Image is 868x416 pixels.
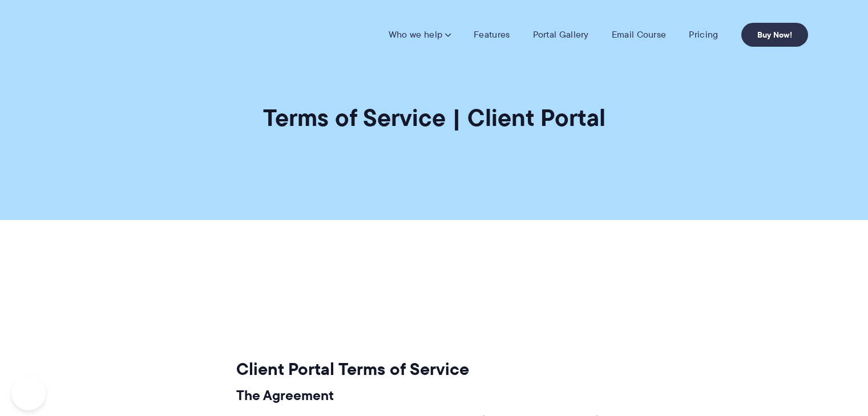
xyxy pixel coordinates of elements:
[533,29,589,40] a: Portal Gallery
[236,387,625,404] h3: The Agreement
[236,358,625,380] h2: Client Portal Terms of Service
[689,29,718,40] a: Pricing
[389,29,451,40] a: Who we help
[11,376,46,410] iframe: Toggle Customer Support
[741,23,808,47] a: Buy Now!
[474,29,510,40] a: Features
[263,103,605,133] h1: Terms of Service | Client Portal
[612,29,667,40] a: Email Course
